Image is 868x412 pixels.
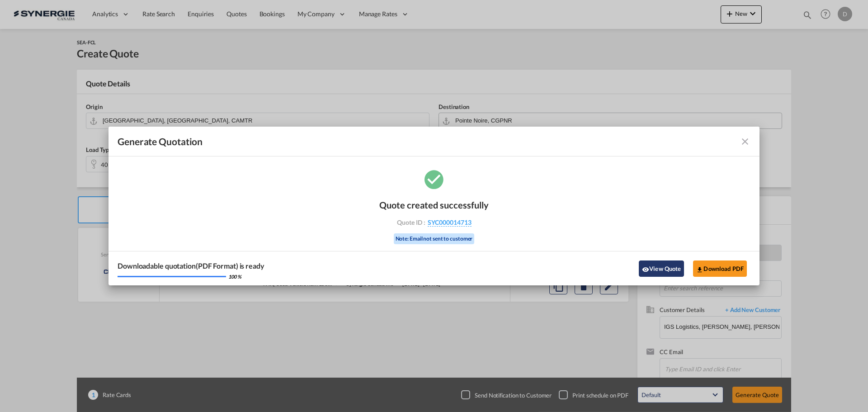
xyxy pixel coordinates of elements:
[639,260,684,277] button: icon-eyeView Quote
[740,136,750,147] md-icon: icon-close fg-AAA8AD cursor m-0
[379,199,489,210] div: Quote created successfully
[118,136,203,147] span: Generate Quotation
[108,127,759,286] md-dialog: Generate Quotation Quote ...
[642,266,649,273] md-icon: icon-eye
[693,260,747,277] button: Download PDF
[118,261,264,271] div: Downloadable quotation(PDF Format) is ready
[428,218,472,227] span: SYC000014713
[228,273,241,280] div: 100 %
[394,233,475,245] div: Note: Email not sent to customer
[696,266,703,273] md-icon: icon-download
[423,168,445,190] md-icon: icon-checkbox-marked-circle
[382,218,486,227] div: Quote ID :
